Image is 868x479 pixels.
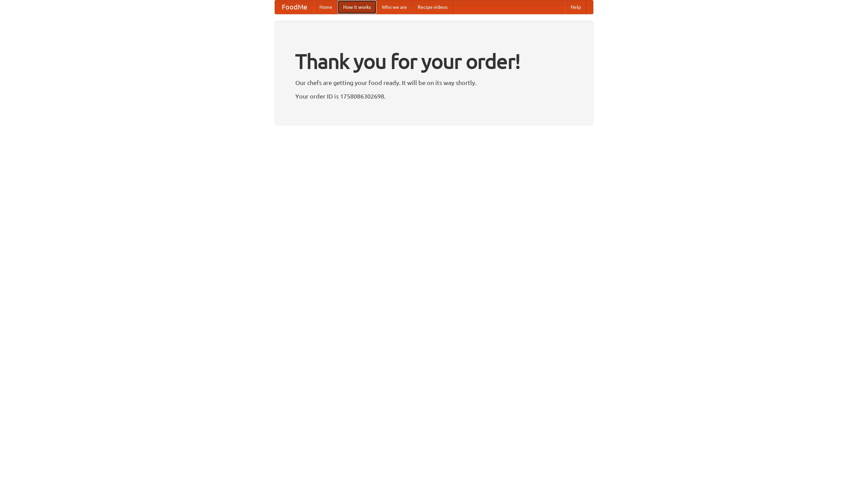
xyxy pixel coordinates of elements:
[412,0,453,14] a: Recipe videos
[295,78,573,88] p: Our chefs are getting your food ready. It will be on its way shortly.
[314,0,338,14] a: Home
[295,45,573,78] h1: Thank you for your order!
[295,91,573,101] p: Your order ID is 1758086302698.
[376,0,412,14] a: Who we are
[565,0,586,14] a: Help
[275,0,314,14] a: FoodMe
[338,0,376,14] a: How it works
